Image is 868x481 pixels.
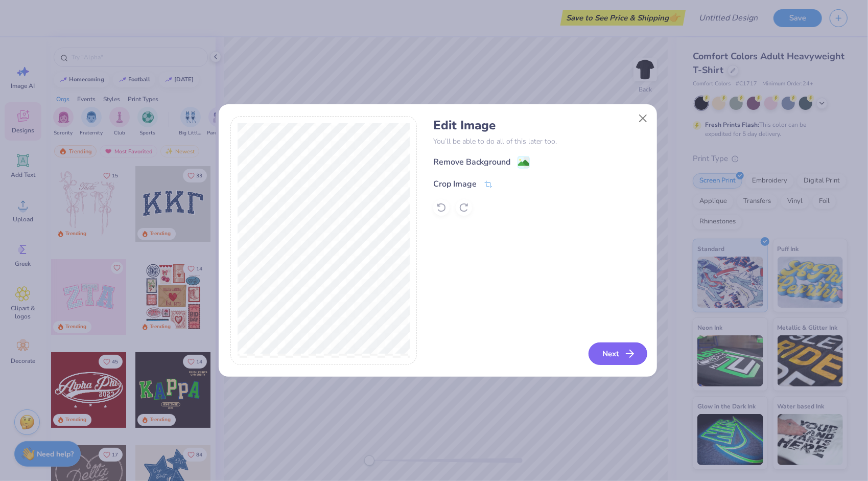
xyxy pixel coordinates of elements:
[433,156,510,168] div: Remove Background
[433,118,645,133] h4: Edit Image
[634,109,653,128] button: Close
[433,136,645,147] p: You’ll be able to do all of this later too.
[589,342,647,365] button: Next
[433,178,477,190] div: Crop Image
